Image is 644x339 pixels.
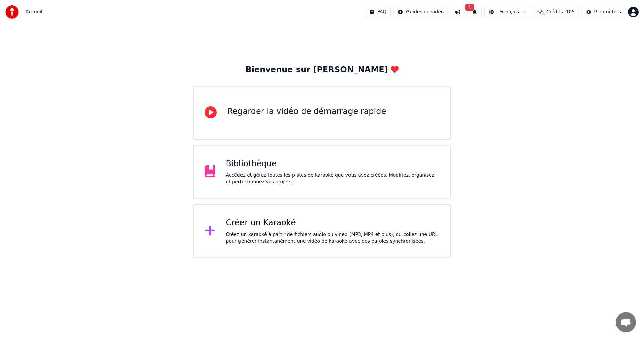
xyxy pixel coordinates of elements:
[226,159,440,169] div: Bibliothèque
[5,5,19,19] img: youka
[616,312,636,332] a: Ouvrir le chat
[226,172,440,185] div: Accédez et gérez toutes les pistes de karaoké que vous avez créées. Modifiez, organisez et perfec...
[582,6,625,18] button: Paramètres
[25,9,42,15] nav: breadcrumb
[594,9,621,15] div: Paramètres
[393,6,448,18] button: Guides de vidéo
[226,218,440,228] div: Créer un Karaoké
[468,6,482,18] button: 1
[365,6,391,18] button: FAQ
[25,9,42,15] span: Accueil
[226,231,440,245] div: Créez un karaoké à partir de fichiers audio ou vidéo (MP3, MP4 et plus), ou collez une URL pour g...
[227,106,386,117] div: Regarder la vidéo de démarrage rapide
[534,6,579,18] button: Crédits105
[566,9,575,15] span: 105
[546,9,563,15] span: Crédits
[465,4,474,11] span: 1
[245,65,398,75] div: Bienvenue sur [PERSON_NAME]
